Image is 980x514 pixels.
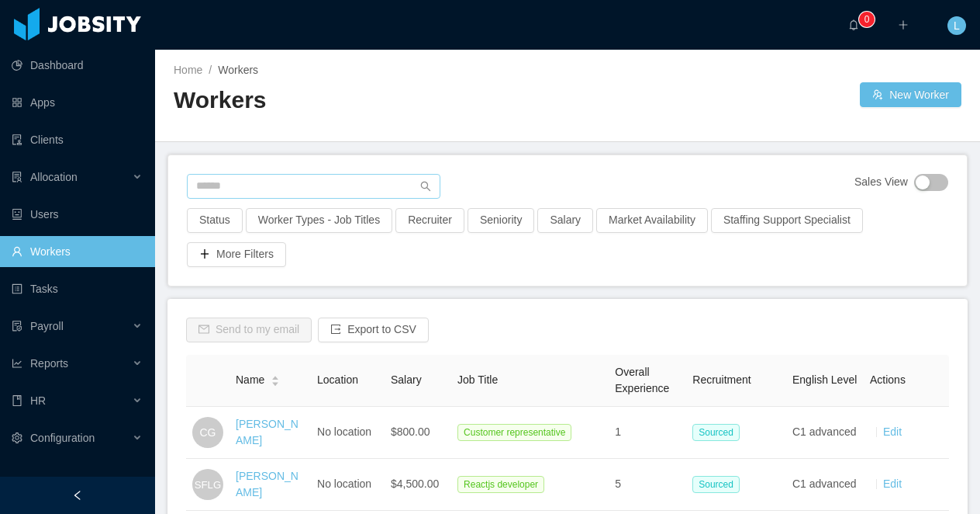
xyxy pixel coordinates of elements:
span: L [954,16,960,35]
td: 1 [609,407,686,459]
span: Reports [30,357,68,370]
span: Recruitment [692,373,751,386]
button: Market Availability [596,208,708,233]
a: Home [174,64,202,76]
span: Salary [391,373,422,386]
td: No location [311,459,385,511]
i: icon: setting [12,432,22,443]
td: 5 [609,459,686,511]
a: icon: pie-chartDashboard [12,50,143,81]
i: icon: caret-down [271,380,280,384]
div: Sort [271,373,280,384]
td: C1 advanced [786,407,864,459]
td: C1 advanced [786,459,864,511]
span: English Level [792,373,857,386]
button: icon: exportExport to CSV [318,318,429,342]
a: icon: appstoreApps [12,87,143,118]
a: Edit [883,478,902,490]
span: Job Title [457,373,498,386]
span: Allocation [30,171,78,183]
span: Name [236,372,264,388]
a: icon: profileTasks [12,273,143,304]
button: Status [187,208,243,233]
a: Sourced [692,425,746,438]
td: No location [311,407,385,459]
a: Sourced [692,478,746,490]
i: icon: search [420,181,431,192]
a: [PERSON_NAME] [236,470,298,498]
span: $4,500.00 [391,478,439,490]
span: Workers [218,64,258,76]
span: CG [200,417,216,448]
button: Worker Types - Job Titles [246,208,392,233]
i: icon: line-chart [12,358,22,369]
span: Actions [870,373,906,386]
span: Payroll [30,320,64,332]
button: Recruiter [395,208,464,233]
span: Configuration [30,432,95,444]
sup: 0 [859,12,875,27]
span: Sourced [692,424,740,441]
button: Salary [537,208,593,233]
h2: Workers [174,85,568,116]
button: Staffing Support Specialist [711,208,863,233]
i: icon: solution [12,172,22,182]
button: Seniority [468,208,534,233]
a: icon: userWorkers [12,236,143,267]
button: icon: plusMore Filters [187,242,286,267]
a: icon: robotUsers [12,199,143,230]
i: icon: book [12,395,22,406]
span: Customer representative [457,424,571,441]
button: icon: usergroup-addNew Worker [860,82,961,107]
span: Reactjs developer [457,476,544,493]
i: icon: plus [898,19,909,30]
span: $800.00 [391,425,430,438]
a: Edit [883,425,902,438]
span: Sourced [692,476,740,493]
i: icon: caret-up [271,374,280,379]
span: Location [317,373,358,386]
span: Overall Experience [615,366,669,394]
i: icon: file-protect [12,321,22,332]
span: / [209,64,212,76]
span: SFLG [195,470,221,499]
i: icon: bell [848,19,859,30]
span: HR [30,394,46,407]
a: [PERSON_NAME] [236,418,298,446]
a: icon: auditClients [12,124,143,155]
span: Sales View [854,174,908,191]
